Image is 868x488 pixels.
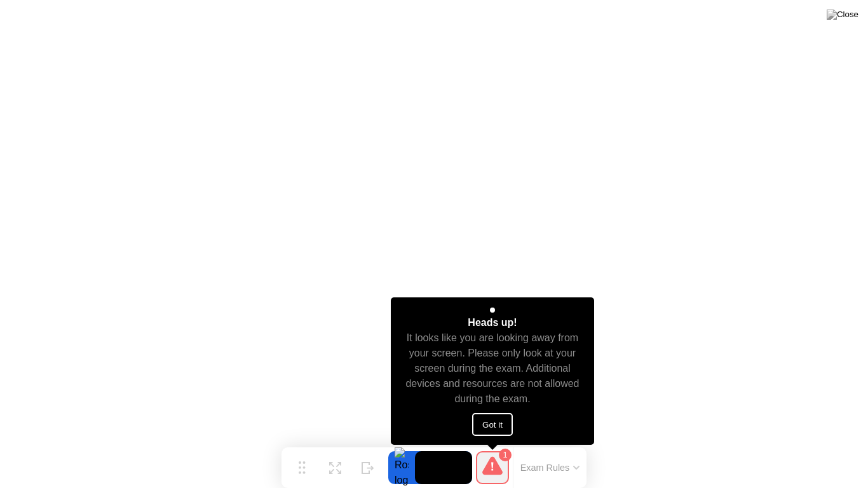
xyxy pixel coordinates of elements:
div: Heads up! [468,315,517,330]
img: Close [827,10,858,20]
div: It looks like you are looking away from your screen. Please only look at your screen during the e... [402,330,583,407]
button: Got it [472,413,513,436]
div: 1 [499,449,512,461]
button: Exam Rules [517,462,584,473]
